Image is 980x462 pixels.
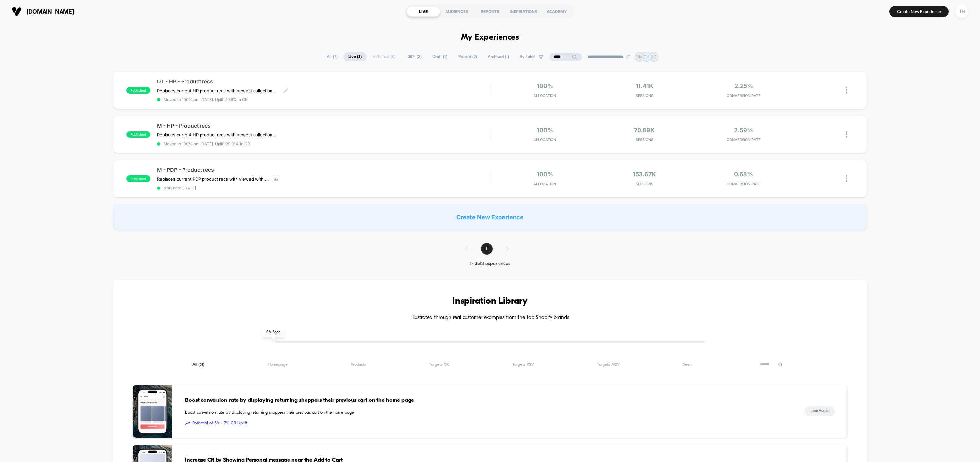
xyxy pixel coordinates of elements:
span: 2.25% [734,82,753,89]
button: TH [954,5,970,18]
span: Archived ( 1 ) [483,52,514,61]
span: Targets PSV [512,362,534,367]
span: Replaces current HP product recs with newest collection (pre fall 2025) [157,132,278,137]
h4: Illustrated through real customer examples from the top Shopify brands [132,315,848,321]
img: close [846,131,847,138]
span: M - PDP - Product recs [157,167,490,173]
h3: Inspiration Library [132,296,848,307]
img: end [626,55,630,59]
span: Live ( 3 ) [343,52,367,61]
span: 100% [537,82,553,89]
span: CONVERSION RATE [695,182,792,186]
div: LIVE [407,6,440,17]
button: Read More> [805,406,835,416]
span: By Label [520,54,535,59]
p: MM [636,54,643,59]
span: 11.41k [636,82,653,89]
div: AUDIENCES [440,6,473,17]
span: Replaces current HP product recs with newest collection (pre fall 2025) [157,88,278,93]
span: 1 [481,243,493,255]
span: Allocation [534,93,556,98]
img: Boost conversion rate by displaying returning shoppers their previous cart on the home page [133,385,172,438]
span: Replaces current PDP product recs with viewed with recently viewed strategy. [157,176,269,182]
span: Products [351,362,366,367]
span: DT - HP - Product recs [157,78,490,85]
div: INSPIRATIONS [507,6,540,17]
p: TH [644,54,649,59]
span: 100% ( 3 ) [401,52,427,61]
span: Homepage [268,362,288,367]
span: Targets CR [429,362,449,367]
span: Sessions [596,182,692,186]
span: Allocation [534,137,556,142]
span: All [192,362,204,367]
div: TH [955,5,968,18]
img: close [846,87,847,94]
span: 2.59% [734,127,753,133]
span: Seen [683,362,692,367]
h1: My Experiences [461,33,519,42]
span: Draft ( 2 ) [428,52,452,61]
span: 0.68% [734,171,753,178]
img: close [846,175,847,182]
span: CONVERSION RATE [695,93,792,98]
span: Moved to 100% on: [DATE] . Uplift: 1.86% in CR [164,97,248,102]
span: Potential of 5% - 7% CR Uplift. [185,420,792,427]
p: NG [651,54,656,59]
span: All ( 7 ) [322,52,342,61]
div: REPORTS [473,6,507,17]
span: Targets AOV [597,362,620,367]
span: Boost conversion rate by displaying returning shoppers their previous cart on the home page [185,409,792,416]
img: Visually logo [12,7,22,16]
button: [DOMAIN_NAME] [10,6,76,17]
div: 1 - 3 of 3 experiences [459,261,522,267]
span: 100% [537,127,553,133]
div: Create New Experience [113,204,867,230]
span: 153.67k [633,171,656,178]
span: Paused ( 2 ) [453,52,482,61]
span: M - HP - Product recs [157,122,490,129]
span: Boost conversion rate by displaying returning shoppers their previous cart on the home page [185,396,792,405]
span: Sessions [596,93,692,98]
span: Sessions [596,137,692,142]
span: start date: [DATE] [157,186,490,190]
div: ACADEMY [540,6,573,17]
span: ( 31 ) [198,363,204,367]
span: published [126,131,150,138]
span: 0 % Seen [262,328,284,337]
span: published [126,87,150,94]
span: CONVERSION RATE [695,137,792,142]
span: published [126,175,150,182]
span: Moved to 100% on: [DATE] . Uplift: 29.91% in CR [164,141,250,146]
span: 100% [537,171,553,178]
span: [DOMAIN_NAME] [26,8,74,15]
span: 70.89k [634,127,655,133]
span: Allocation [534,182,556,186]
